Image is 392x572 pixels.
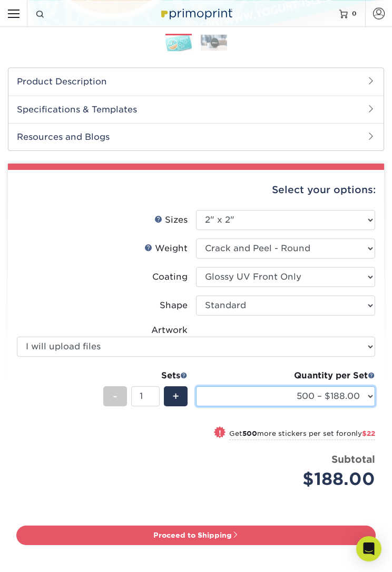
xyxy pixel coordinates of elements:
[144,242,188,255] div: Weight
[16,170,376,210] div: Select your options:
[113,388,117,404] span: -
[154,214,188,226] div: Sizes
[151,324,188,337] div: Artwork
[103,369,188,382] div: Sets
[331,453,375,465] strong: Subtotal
[242,430,257,437] strong: 500
[8,68,384,95] h2: Product Description
[8,96,384,123] h2: Specifications & Templates
[204,466,375,492] div: $188.00
[229,430,375,440] small: Get more stickers per set for
[196,369,375,382] div: Quantity per Set
[16,526,376,545] a: Proceed to Shipping
[219,427,221,438] span: !
[347,430,375,437] span: only
[352,9,357,17] span: 0
[362,430,375,437] span: $22
[152,271,188,283] div: Coating
[8,123,384,150] h2: Resources and Blogs
[356,536,381,561] div: Open Intercom Messenger
[172,388,179,404] span: +
[160,299,188,312] div: Shape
